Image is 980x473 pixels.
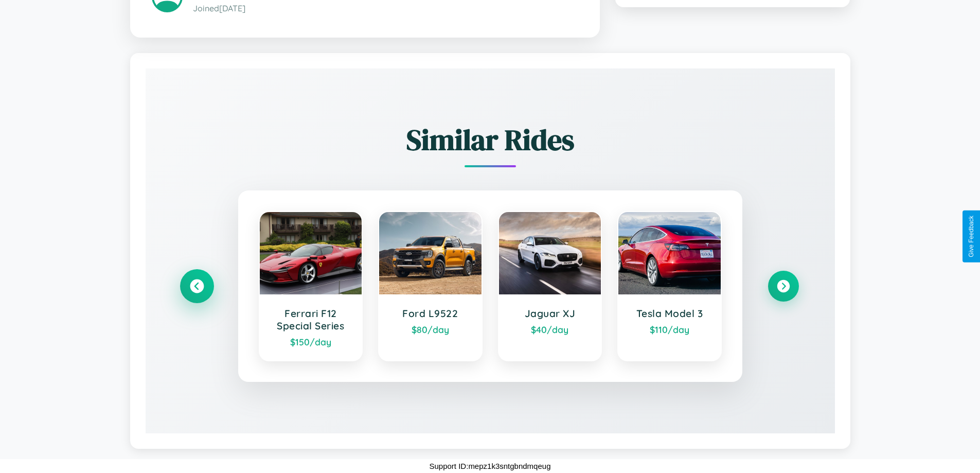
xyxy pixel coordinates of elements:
a: Jaguar XJ$40/day [498,211,602,361]
div: Give Feedback [968,216,975,257]
a: Ferrari F12 Special Series$150/day [259,211,363,361]
div: $ 110 /day [629,324,710,335]
h3: Tesla Model 3 [629,307,710,320]
a: Ford L9522$80/day [378,211,483,361]
h3: Jaguar XJ [509,307,591,320]
div: $ 80 /day [389,324,471,335]
h3: Ferrari F12 Special Series [270,307,352,332]
p: Support ID: mepz1k3sntgbndmqeug [430,459,551,473]
div: $ 150 /day [270,336,352,347]
p: Joined [DATE] [193,1,578,16]
a: Tesla Model 3$110/day [617,211,722,361]
h3: Ford L9522 [389,307,471,320]
div: $ 40 /day [509,324,591,335]
h2: Similar Rides [182,120,799,160]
